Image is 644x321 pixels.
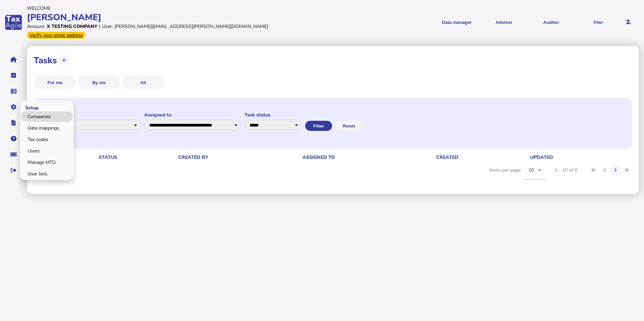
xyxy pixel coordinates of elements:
a: Tax codes [21,134,73,145]
button: Sign out [6,163,21,177]
span: 10 [528,167,534,173]
span: Setup [20,99,42,115]
button: Filer [577,14,619,31]
button: Previous page [599,165,610,176]
button: By me [78,75,120,89]
button: Developer hub links [6,116,21,130]
div: Verify your email address [27,32,86,39]
th: Status [97,154,177,161]
i: Data manager [11,91,17,92]
label: Created by [44,112,141,118]
div: 1 - 10 of 0 [555,167,577,173]
th: Created [435,154,529,161]
button: Raise a support ticket [6,147,21,162]
div: | [99,23,100,30]
th: Assigned to [301,154,435,161]
button: Help pages [6,132,21,146]
button: Data manager [6,84,21,98]
a: Users [21,146,73,156]
button: Home [6,52,21,67]
button: Create new task [59,55,70,66]
a: User lists [21,169,73,179]
i: Email needs to be verified [625,20,631,24]
label: Task status [245,112,302,118]
button: Reset [335,121,362,131]
div: Items per page: [489,161,547,187]
menu: navigate products [325,14,620,31]
button: Shows a dropdown of Data manager options [436,14,478,31]
button: Tasks [6,68,21,82]
a: Companies [21,111,73,122]
div: [PERSON_NAME] [27,11,322,23]
label: Assigned to [144,112,241,118]
button: For me [34,75,76,89]
button: Shows a dropdown of VAT Advisor options [483,14,525,31]
button: Last page [621,165,632,176]
button: Manage settings [6,100,21,114]
button: Next page [610,165,621,176]
div: [PERSON_NAME][EMAIL_ADDRESS][PERSON_NAME][DOMAIN_NAME] [115,23,268,30]
button: Auditor [530,14,572,31]
div: Welcome [27,5,322,11]
th: Updated [529,154,625,161]
h1: Tasks [34,55,57,66]
th: Created by [177,154,301,161]
a: Manage MTD [21,157,73,168]
button: All [122,75,164,89]
button: Filter [305,121,332,131]
button: First page [588,165,599,176]
div: Account: [27,23,45,30]
div: X Testing Company [47,23,97,30]
mat-form-field: Change page size [523,161,547,187]
a: Data mappings [21,123,73,133]
div: User: [102,23,113,30]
